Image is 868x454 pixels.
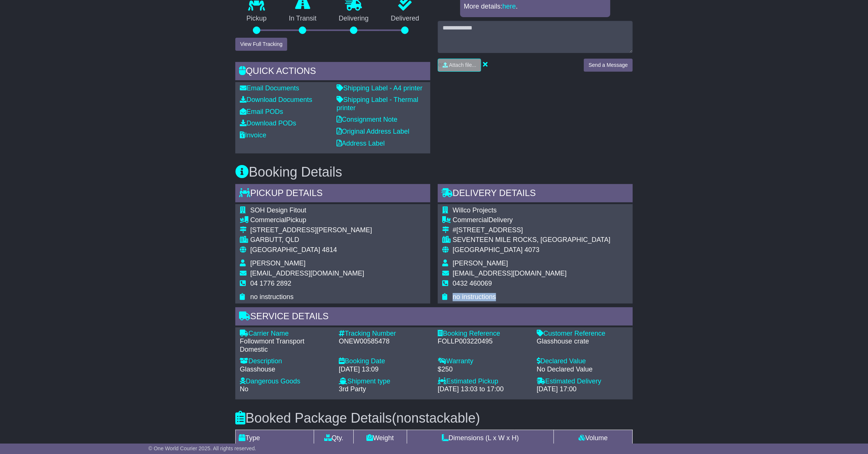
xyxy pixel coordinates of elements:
div: Booking Reference [438,330,529,338]
div: Customer Reference [537,330,628,338]
span: 04 1776 2892 [250,280,291,287]
div: Estimated Delivery [537,377,628,386]
div: ONEW00585478 [339,338,430,346]
a: Consignment Note [337,116,397,123]
div: $250 [438,366,529,374]
div: [STREET_ADDRESS][PERSON_NAME] [250,226,372,234]
h3: Booked Package Details [235,411,633,426]
div: Booking Date [339,357,430,366]
div: [DATE] 17:00 [537,385,628,394]
td: Volume [554,430,633,447]
a: Email Documents [240,84,299,92]
span: Commercial [250,216,286,224]
td: Type [236,430,314,447]
p: Pickup [235,15,278,23]
div: Carrier Name [240,330,331,338]
p: More details: . [464,3,607,11]
div: Followmont Transport Domestic [240,338,331,354]
p: Delivering [328,15,380,23]
span: [EMAIL_ADDRESS][DOMAIN_NAME] [250,270,364,277]
span: 3rd Party [339,385,366,393]
a: Original Address Label [337,128,409,135]
span: [GEOGRAPHIC_DATA] [453,246,523,254]
span: 0432 460069 [453,280,492,287]
div: FOLLP003220495 [438,338,529,346]
span: no instructions [453,293,496,301]
div: #[STREET_ADDRESS] [453,226,610,234]
p: In Transit [278,15,328,23]
div: Delivery Details [438,184,633,204]
span: 4073 [524,246,539,254]
h3: Booking Details [235,165,633,180]
div: Pickup [250,216,372,224]
div: Service Details [235,307,633,327]
a: Address Label [337,140,385,147]
span: [GEOGRAPHIC_DATA] [250,246,320,254]
a: Shipping Label - Thermal printer [337,96,418,112]
div: Pickup Details [235,184,430,204]
span: 4814 [322,246,337,254]
span: SOH Design Fitout [250,206,306,214]
span: No [240,385,248,393]
span: [EMAIL_ADDRESS][DOMAIN_NAME] [453,270,567,277]
div: Warranty [438,357,529,366]
span: [PERSON_NAME] [250,259,306,267]
div: Dangerous Goods [240,377,331,386]
a: Invoice [240,131,266,139]
button: Send a Message [584,59,633,72]
div: Tracking Number [339,330,430,338]
div: [DATE] 13:03 to 17:00 [438,385,529,394]
a: Download PODs [240,119,296,127]
div: Description [240,357,331,366]
div: Delivery [453,216,610,224]
div: [DATE] 13:09 [339,366,430,374]
span: Commercial [453,216,489,224]
span: (nonstackable) [392,410,480,426]
a: Download Documents [240,96,312,103]
div: Glasshouse [240,366,331,374]
p: Delivered [380,15,431,23]
td: Qty. [314,430,353,447]
div: No Declared Value [537,366,628,374]
div: Declared Value [537,357,628,366]
a: Email PODs [240,108,283,115]
td: Dimensions (L x W x H) [407,430,554,447]
a: Shipping Label - A4 printer [337,84,422,92]
div: Quick Actions [235,62,430,82]
div: Glasshouse crate [537,338,628,346]
span: [PERSON_NAME] [453,259,508,267]
span: no instructions [250,293,294,301]
div: GARBUTT, QLD [250,236,372,244]
td: Weight [353,430,407,447]
div: Estimated Pickup [438,377,529,386]
a: here [502,3,516,10]
div: Shipment type [339,377,430,386]
button: View Full Tracking [235,38,287,51]
span: Willco Projects [453,206,497,214]
div: SEVENTEEN MILE ROCKS, [GEOGRAPHIC_DATA] [453,236,610,244]
span: © One World Courier 2025. All rights reserved. [148,445,256,451]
